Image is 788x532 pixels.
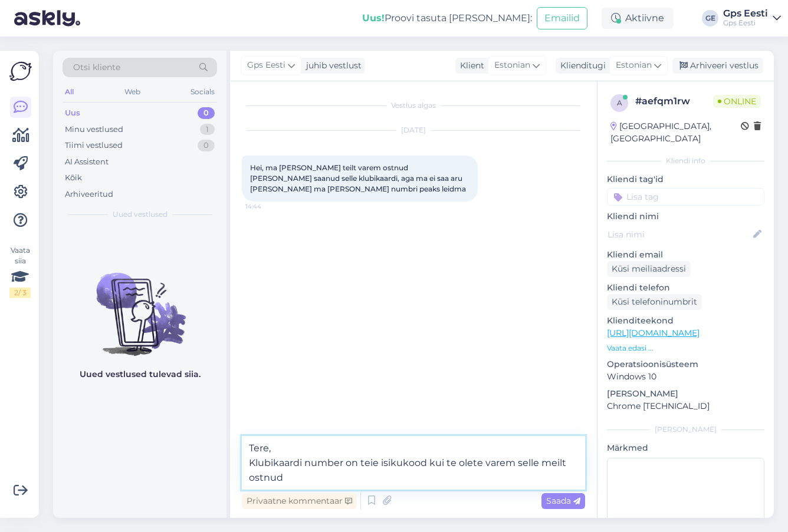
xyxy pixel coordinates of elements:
[616,59,652,72] span: Estonian
[607,282,764,294] p: Kliendi telefon
[362,11,532,25] div: Proovi tasuta [PERSON_NAME]:
[362,12,385,24] b: Uus!
[301,60,362,72] div: juhib vestlust
[494,59,530,72] span: Estonian
[200,124,215,136] div: 1
[723,18,768,28] div: Gps Eesti
[607,400,764,412] p: Chrome [TECHNICAL_ID]
[65,189,113,200] div: Arhiveeritud
[250,163,466,193] span: Hei, ma [PERSON_NAME] teilt varem ostnud [PERSON_NAME] saanud selle klubikaardi, aga ma ei saa ar...
[65,140,123,151] div: Tiimi vestlused
[73,61,120,74] span: Otsi kliente
[65,172,82,184] div: Kõik
[607,173,764,186] p: Kliendi tag'id
[607,210,764,223] p: Kliendi nimi
[80,368,201,381] p: Uued vestlused tulevad siia.
[53,252,226,358] img: No chats
[608,228,751,241] input: Lisa nimi
[198,140,215,151] div: 0
[247,59,285,72] span: Gps Eesti
[65,124,123,136] div: Minu vestlused
[702,10,718,27] div: GE
[607,358,764,371] p: Operatsioonisüsteem
[607,388,764,400] p: [PERSON_NAME]
[607,442,764,454] p: Märkmed
[9,288,31,298] div: 2 / 3
[607,343,764,353] p: Vaata edasi ...
[672,58,763,74] div: Arhiveeri vestlus
[65,156,109,168] div: AI Assistent
[723,9,781,28] a: Gps EestiGps Eesti
[607,261,691,277] div: Küsi meiliaadressi
[607,371,764,383] p: Windows 10
[242,100,585,111] div: Vestlus algas
[65,107,80,119] div: Uus
[602,8,674,29] div: Aktiivne
[607,294,702,310] div: Küsi telefoninumbrit
[9,60,32,82] img: Askly Logo
[9,245,31,298] div: Vaata siia
[723,9,768,18] div: Gps Eesti
[607,328,700,338] a: [URL][DOMAIN_NAME]
[537,7,587,29] button: Emailid
[63,84,76,100] div: All
[607,249,764,261] p: Kliendi email
[607,424,764,435] div: [PERSON_NAME]
[113,209,168,220] span: Uued vestlused
[556,60,606,72] div: Klienditugi
[242,436,585,490] textarea: Tere, Klubikaardi number on teie isikukood kui te olete varem selle meilt ostnud
[245,202,290,211] span: 14:44
[242,125,585,136] div: [DATE]
[198,107,215,119] div: 0
[607,315,764,327] p: Klienditeekond
[617,98,622,107] span: a
[122,84,143,100] div: Web
[188,84,217,100] div: Socials
[610,120,741,145] div: [GEOGRAPHIC_DATA], [GEOGRAPHIC_DATA]
[242,493,357,509] div: Privaatne kommentaar
[546,495,580,506] span: Saada
[455,60,484,72] div: Klient
[607,156,764,166] div: Kliendi info
[713,95,761,108] span: Online
[607,188,764,206] input: Lisa tag
[635,94,713,108] div: # aefqm1rw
